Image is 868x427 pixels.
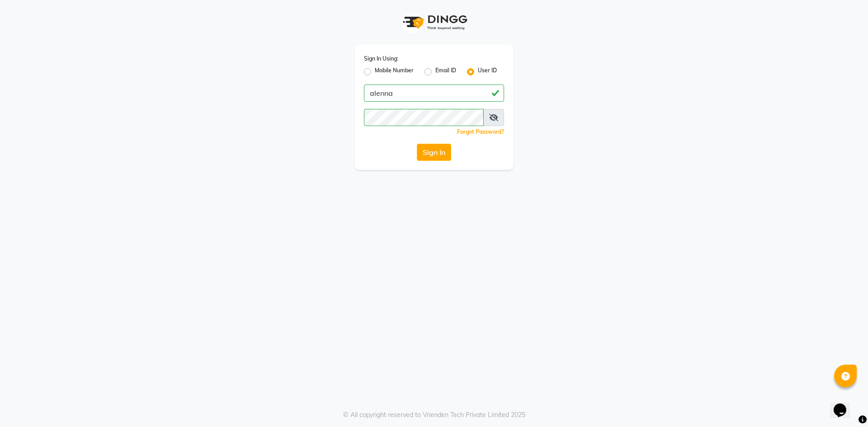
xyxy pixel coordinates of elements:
iframe: chat widget [830,391,859,418]
input: Username [364,109,484,126]
label: Email ID [435,66,456,77]
input: Username [364,84,504,102]
label: User ID [478,66,497,77]
a: Forgot Password? [457,128,504,135]
label: Sign In Using: [364,55,398,63]
img: logo1.svg [398,9,470,36]
label: Mobile Number [375,66,414,77]
button: Sign In [417,144,451,161]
